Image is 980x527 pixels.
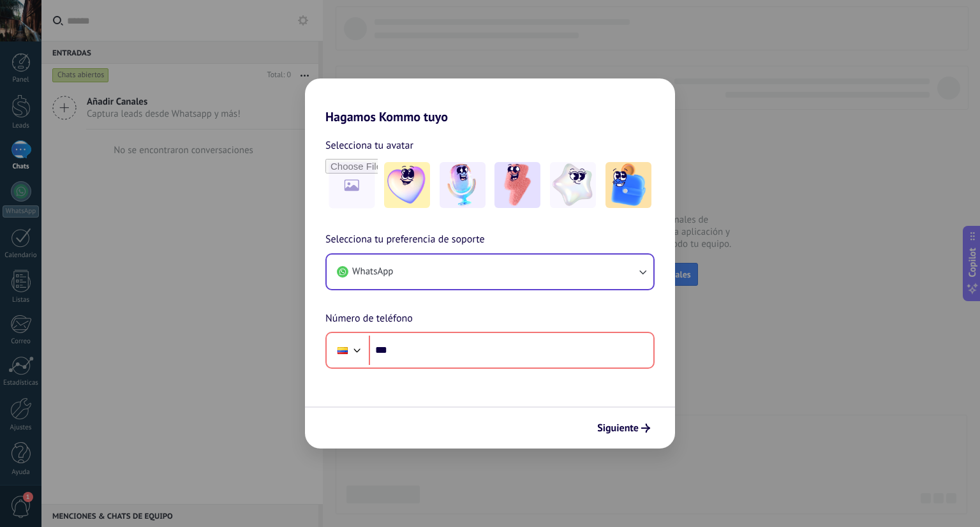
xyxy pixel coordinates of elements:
[325,311,413,327] span: Número de teléfono
[597,424,639,433] span: Siguiente
[330,337,355,364] div: Colombia: + 57
[352,265,393,278] span: WhatsApp
[550,162,596,208] img: -4.jpeg
[591,417,656,439] button: Siguiente
[384,162,430,208] img: -1.jpeg
[327,255,653,289] button: WhatsApp
[325,232,485,248] span: Selecciona tu preferencia de soporte
[325,137,413,154] span: Selecciona tu avatar
[605,162,651,208] img: -5.jpeg
[305,78,675,124] h2: Hagamos Kommo tuyo
[440,162,486,208] img: -2.jpeg
[494,162,540,208] img: -3.jpeg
